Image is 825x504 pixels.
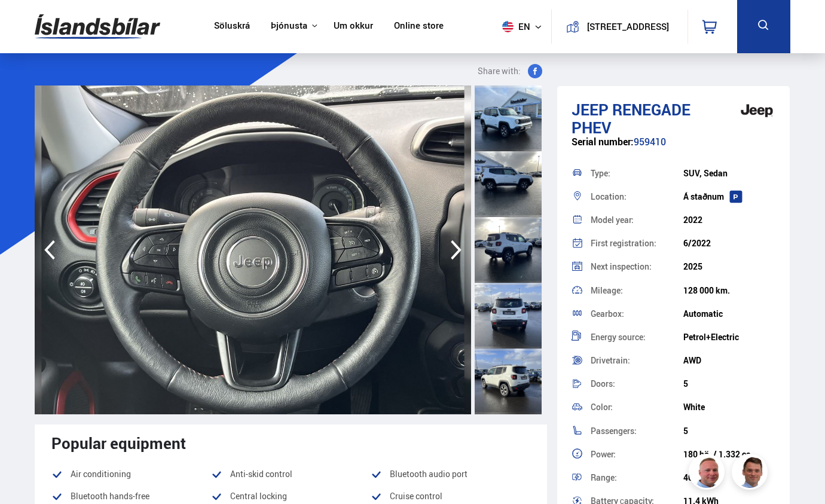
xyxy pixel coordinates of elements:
img: G0Ugv5HjCgRt.svg [35,7,160,46]
a: Söluskrá [214,20,250,33]
div: SUV, Sedan [683,169,776,178]
span: Share with: [478,64,521,78]
div: Automatic [683,309,776,319]
a: [STREET_ADDRESS] [558,10,680,44]
div: Passengers: [591,427,683,435]
div: Range: [591,474,683,482]
span: Jeep [572,99,609,120]
button: [STREET_ADDRESS] [584,22,672,32]
img: svg+xml;base64,PHN2ZyB4bWxucz0iaHR0cDovL3d3dy53My5vcmcvMjAwMC9zdmciIHdpZHRoPSI1MTIiIGhlaWdodD0iNT... [502,21,514,32]
li: Anti-skid control [211,467,371,481]
div: Gearbox: [591,310,683,318]
span: Serial number: [572,135,634,148]
div: Power: [591,450,683,459]
div: Doors: [591,380,683,388]
div: 40 km [683,473,776,482]
div: 128 000 km. [683,286,776,295]
li: Air conditioning [51,467,211,481]
div: Drivetrain: [591,356,683,365]
div: White [683,402,776,412]
img: 2883822.jpeg [35,85,471,414]
div: 5 [683,379,776,389]
div: 959410 [572,136,776,160]
div: 5 [683,426,776,436]
button: Share with: [473,64,547,78]
div: Petrol+Electric [683,332,776,342]
div: Location: [591,193,683,201]
img: brand logo [733,92,781,129]
div: First registration: [591,239,683,248]
li: Central locking [211,489,371,503]
div: AWD [683,356,776,365]
li: Bluetooth audio port [371,467,530,481]
div: 2025 [683,262,776,271]
div: Mileage: [591,286,683,295]
div: Energy source: [591,333,683,341]
button: en [497,9,551,44]
span: en [497,21,527,32]
button: Þjónusta [271,20,307,32]
img: siFngHWaQ9KaOqBr.png [690,456,726,491]
div: Next inspection: [591,262,683,271]
a: Um okkur [334,20,373,33]
div: Color: [591,403,683,411]
div: 180 hö. / 1.332 cc. [683,450,776,459]
img: FbJEzSuNWCJXmdc-.webp [734,456,769,491]
button: Open LiveChat chat widget [10,5,45,41]
div: Type: [591,169,683,178]
div: Model year: [591,216,683,224]
div: 6/2022 [683,239,776,248]
li: Bluetooth hands-free [51,489,211,503]
li: Cruise control [371,489,530,503]
div: Á staðnum [683,192,776,201]
span: Renegade PHEV [572,99,690,138]
div: 2022 [683,215,776,225]
a: Online store [394,20,444,33]
div: Popular equipment [51,434,530,452]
